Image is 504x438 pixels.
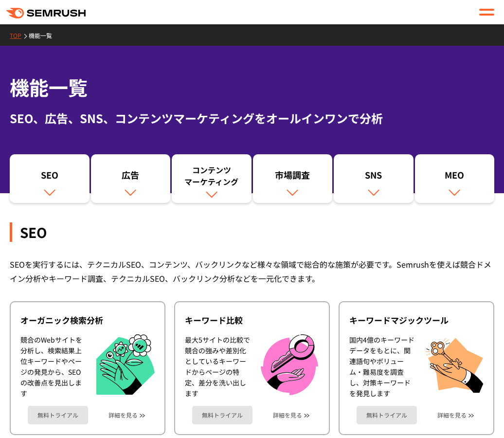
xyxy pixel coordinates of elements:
a: 機能一覧 [29,31,59,39]
a: 詳細を見る [108,412,138,419]
a: SEO [10,154,90,203]
a: 市場調査 [253,154,333,203]
a: 詳細を見る [273,412,302,419]
div: 国内4億のキーワードデータをもとに、関連語句やボリューム・難易度を調査し、対策キーワードを発見します [349,334,415,399]
a: MEO [415,154,495,203]
a: TOP [10,31,29,39]
img: キーワード比較 [261,334,318,395]
div: 市場調査 [258,169,328,185]
a: 無料トライアル [357,406,417,424]
div: SEO [10,222,494,242]
a: コンテンツマーケティング [172,154,252,203]
img: オーガニック検索分析 [96,334,155,395]
div: 広告 [96,169,166,185]
a: 無料トライアル [28,406,88,424]
div: 競合のWebサイトを分析し、検索結果上位キーワードやページの発見から、SEOの改善点を見出します [20,334,87,399]
a: 広告 [91,154,171,203]
div: SEOを実行するには、テクニカルSEO、コンテンツ、バックリンクなど様々な領域で総合的な施策が必要です。Semrushを使えば競合ドメイン分析やキーワード調査、テクニカルSEO、バックリンク分析... [10,257,494,286]
div: MEO [420,169,490,185]
div: キーワードマジックツール [349,314,484,326]
a: 無料トライアル [192,406,252,424]
div: オーガニック検索分析 [20,314,155,326]
div: キーワード比較 [185,314,319,326]
div: SEO、広告、SNS、コンテンツマーケティングをオールインワンで分析 [10,109,494,127]
h1: 機能一覧 [10,73,494,102]
a: SNS [334,154,414,203]
div: SNS [339,169,409,185]
div: 最大5サイトの比較で競合の強みや差別化としているキーワードからページの特定、差分を洗い出します [185,334,251,399]
div: コンテンツ マーケティング [177,164,247,187]
img: キーワードマジックツール [425,334,484,393]
div: SEO [15,169,85,185]
a: 詳細を見る [437,412,467,419]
